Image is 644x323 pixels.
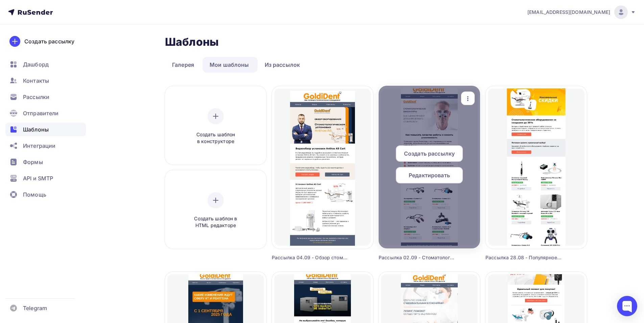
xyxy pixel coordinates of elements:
[527,5,636,19] a: [EMAIL_ADDRESS][DOMAIN_NAME]
[23,190,46,199] span: Помощь
[272,254,348,261] div: Рассылка 04.09 - Обзор стоматологической установки Anthos New A5 Cart
[184,215,248,229] span: Создать шаблон в HTML редакторе
[23,142,55,150] span: Интеграции
[409,171,450,179] span: Редактировать
[5,90,86,104] a: Рассылки
[23,158,43,166] span: Формы
[165,35,219,49] h2: Шаблоны
[485,254,562,261] div: Рассылка 28.08 - Популярное стоматологическое оборудование
[23,304,47,312] span: Telegram
[23,174,53,182] span: API и SMTP
[5,74,86,87] a: Контакты
[23,60,49,68] span: Дашборд
[527,9,610,16] span: [EMAIL_ADDRESS][DOMAIN_NAME]
[5,123,86,136] a: Шаблоны
[165,57,201,73] a: Галерея
[23,93,49,101] span: Рассылки
[258,57,307,73] a: Из рассылок
[404,149,455,158] span: Создать рассылку
[5,58,86,71] a: Дашборд
[23,109,59,117] span: Отправители
[5,106,86,120] a: Отправители
[23,77,49,85] span: Контакты
[202,57,256,73] a: Мои шаблоны
[184,131,248,145] span: Создать шаблон в конструкторе
[24,37,74,45] div: Создать рассылку
[23,125,49,134] span: Шаблоны
[379,254,455,261] div: Рассылка 02.09 - Стоматологические бинокуляры: важный инструмент для современного стоматолога
[5,155,86,169] a: Формы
